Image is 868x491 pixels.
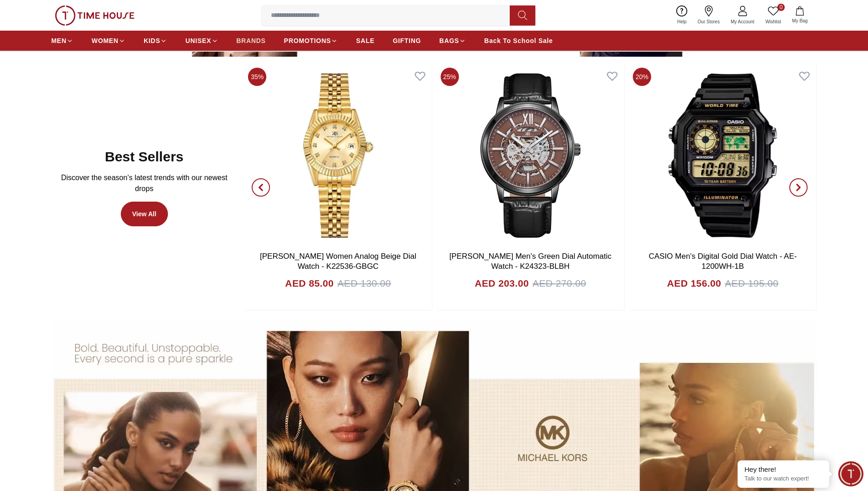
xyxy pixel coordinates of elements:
[441,68,459,86] span: 25%
[777,4,785,11] span: 0
[437,64,624,247] img: Kenneth Scott Men's Green Dial Automatic Watch - K24323-BLBH
[533,276,586,291] span: AED 270.00
[694,18,723,25] span: Our Stores
[760,4,787,27] a: 0Wishlist
[667,276,721,291] h4: AED 156.00
[788,17,811,24] span: My Bag
[744,465,822,474] div: Hey there!
[356,32,374,49] a: SALE
[51,36,66,45] span: MEN
[144,36,160,45] span: KIDS
[284,32,338,49] a: PROMOTIONS
[439,36,459,45] span: BAGS
[284,36,331,45] span: PROMOTIONS
[762,18,785,25] span: Wishlist
[356,36,374,45] span: SALE
[260,252,416,271] a: [PERSON_NAME] Women Analog Beige Dial Watch - K22536-GBGC
[484,36,553,45] span: Back To School Sale
[744,475,822,483] p: Talk to our watch expert!
[672,4,692,27] a: Help
[838,461,863,486] div: Chat Widget
[185,32,218,49] a: UNISEX
[484,32,553,49] a: Back To School Sale
[393,32,421,49] a: GIFTING
[59,172,230,194] p: Discover the season’s latest trends with our newest drops
[633,68,651,86] span: 20%
[244,64,431,247] img: Kenneth Scott Women Analog Beige Dial Watch - K22536-GBGC
[439,32,466,49] a: BAGS
[92,32,125,49] a: WOMEN
[692,4,725,27] a: Our Stores
[337,276,391,291] span: AED 130.00
[105,149,183,165] h2: Best Sellers
[449,252,612,271] a: [PERSON_NAME] Men's Green Dial Automatic Watch - K24323-BLBH
[787,5,813,26] button: My Bag
[144,32,167,49] a: KIDS
[55,5,135,26] img: ...
[237,32,266,49] a: BRANDS
[92,36,119,45] span: WOMEN
[121,202,168,226] a: View All
[237,36,266,45] span: BRANDS
[629,64,816,247] img: CASIO Men's Digital Gold Dial Watch - AE-1200WH-1B
[674,18,690,25] span: Help
[393,36,421,45] span: GIFTING
[51,32,73,49] a: MEN
[727,18,758,25] span: My Account
[185,36,211,45] span: UNISEX
[725,276,778,291] span: AED 195.00
[474,276,528,291] h4: AED 203.00
[649,252,797,271] a: CASIO Men's Digital Gold Dial Watch - AE-1200WH-1B
[285,276,334,291] h4: AED 85.00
